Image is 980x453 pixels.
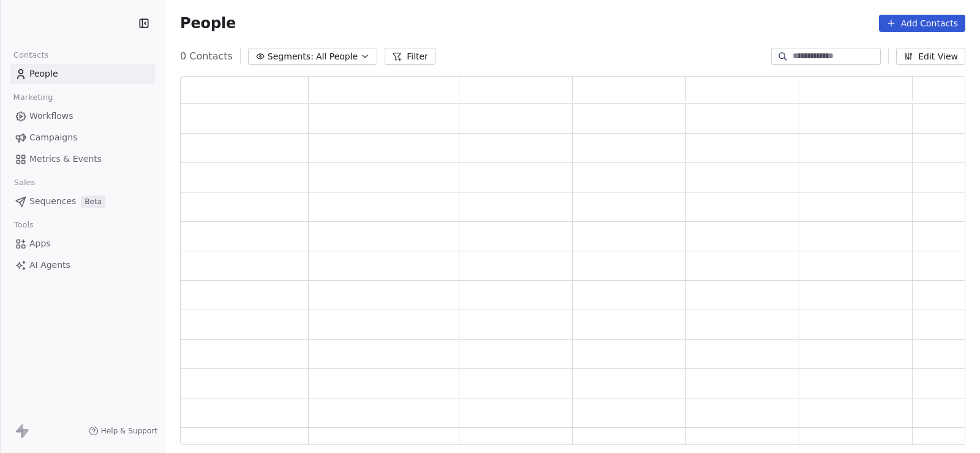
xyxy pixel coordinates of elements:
[8,88,58,107] span: Marketing
[8,46,54,64] span: Contacts
[10,191,155,211] a: SequencesBeta
[385,48,435,65] button: Filter
[180,49,233,64] span: 0 Contacts
[879,15,965,32] button: Add Contacts
[81,196,105,208] span: Beta
[10,255,155,275] a: AI Agents
[316,50,358,63] span: All People
[29,110,73,123] span: Workflows
[10,64,155,84] a: People
[29,195,76,208] span: Sequences
[180,14,236,32] span: People
[29,237,51,250] span: Apps
[89,426,157,436] a: Help & Support
[9,216,39,234] span: Tools
[10,234,155,254] a: Apps
[101,426,157,436] span: Help & Support
[29,67,58,80] span: People
[896,48,965,65] button: Edit View
[10,149,155,169] a: Metrics & Events
[10,106,155,126] a: Workflows
[268,50,314,63] span: Segments:
[29,259,70,272] span: AI Agents
[9,173,40,192] span: Sales
[29,131,77,144] span: Campaigns
[29,153,102,166] span: Metrics & Events
[10,128,155,148] a: Campaigns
